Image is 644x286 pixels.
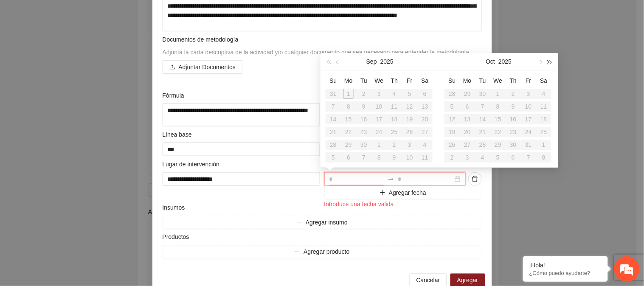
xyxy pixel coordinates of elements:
th: We [371,74,387,87]
button: plusAgregar fecha [324,186,482,199]
span: Documentos de metodología [163,36,239,43]
th: Sa [536,74,551,87]
th: Sa [417,74,433,87]
span: to [388,176,394,182]
th: We [490,74,506,87]
th: Mo [341,74,356,87]
span: Fórmula [163,91,188,100]
button: delete [468,172,482,186]
div: Minimizar ventana de chat en vivo [139,4,160,25]
button: plusAgregar producto [163,245,482,259]
th: Su [326,74,341,87]
th: Fr [521,74,536,87]
th: Fr [402,74,417,87]
span: Agregar producto [304,247,349,257]
span: Adjunta la carta descriptiva de la actividad y/o cualquier documento que sea necesario para enten... [163,49,471,56]
span: Línea base [163,130,195,139]
span: plus [380,190,385,196]
th: Th [387,74,402,87]
div: Introduce una fecha valida [324,199,482,209]
span: delete [469,176,481,182]
span: Agregar insumo [306,218,348,227]
span: swap-right [388,176,394,182]
div: Chatee con nosotros ahora [44,43,143,54]
span: Lugar de intervención [163,160,223,169]
th: Th [506,74,521,87]
button: 2025 [380,53,394,70]
th: Mo [460,74,475,87]
p: ¿Cómo puedo ayudarte? [529,270,602,276]
span: upload [169,64,175,71]
th: Su [444,74,460,87]
th: Tu [475,74,490,87]
span: Cancelar [416,276,440,285]
button: plusAgregar insumo [163,216,482,229]
button: Sep [366,53,377,70]
button: 2025 [498,53,512,70]
span: Productos [163,233,193,242]
textarea: Escriba su mensaje y pulse “Intro” [4,193,162,223]
th: Tu [356,74,371,87]
button: uploadAdjuntar Documentos [163,60,243,74]
span: uploadAdjuntar Documentos [163,64,243,70]
span: Agregar fecha [389,188,426,197]
span: plus [294,249,300,256]
div: ¡Hola! [529,262,602,269]
span: Estamos en línea. [49,94,117,180]
span: plus [296,219,302,226]
span: Insumos [163,203,188,212]
span: Adjuntar Documentos [179,62,236,72]
button: Oct [486,53,495,70]
span: Agregar [457,276,478,285]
